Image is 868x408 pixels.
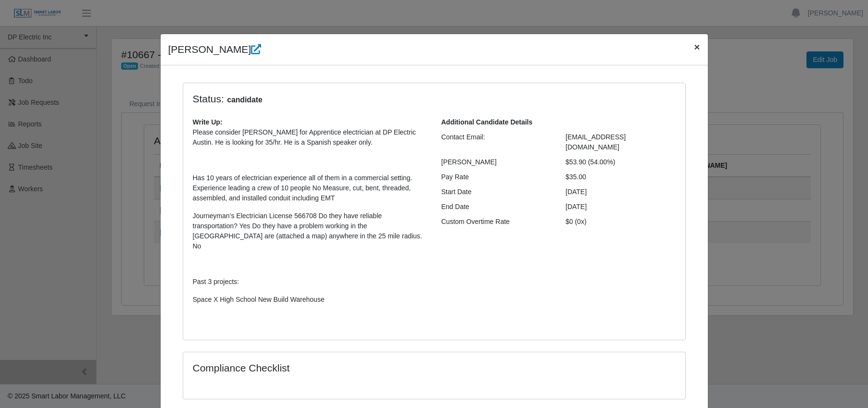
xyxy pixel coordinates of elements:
[193,173,427,203] p: Has 10 years of electrician experience all of them in a commercial setting. Experience leading a ...
[566,203,587,210] span: [DATE]
[193,211,427,251] p: Journeyman’s Electrician License 566708 Do they have reliable transportation? Yes Do they have a ...
[566,218,587,225] span: $0 (0x)
[558,172,683,182] div: $35.00
[686,34,707,60] button: Close
[434,132,559,152] div: Contact Email:
[168,42,262,57] h4: [PERSON_NAME]
[193,118,223,126] b: Write Up:
[558,157,683,167] div: $53.90 (54.00%)
[193,362,510,374] h4: Compliance Checklist
[694,41,700,52] span: ×
[434,217,559,227] div: Custom Overtime Rate
[193,295,427,305] p: Space X High School New Build Warehouse
[193,93,552,106] h4: Status:
[434,187,559,197] div: Start Date
[434,157,559,167] div: [PERSON_NAME]
[434,172,559,182] div: Pay Rate
[193,127,427,148] p: Please consider [PERSON_NAME] for Apprentice electrician at DP Electric Austin. He is looking for...
[434,202,559,212] div: End Date
[558,187,683,197] div: [DATE]
[224,94,265,106] span: candidate
[193,277,427,287] p: Past 3 projects:
[566,133,626,151] span: [EMAIL_ADDRESS][DOMAIN_NAME]
[441,118,533,126] b: Additional Candidate Details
